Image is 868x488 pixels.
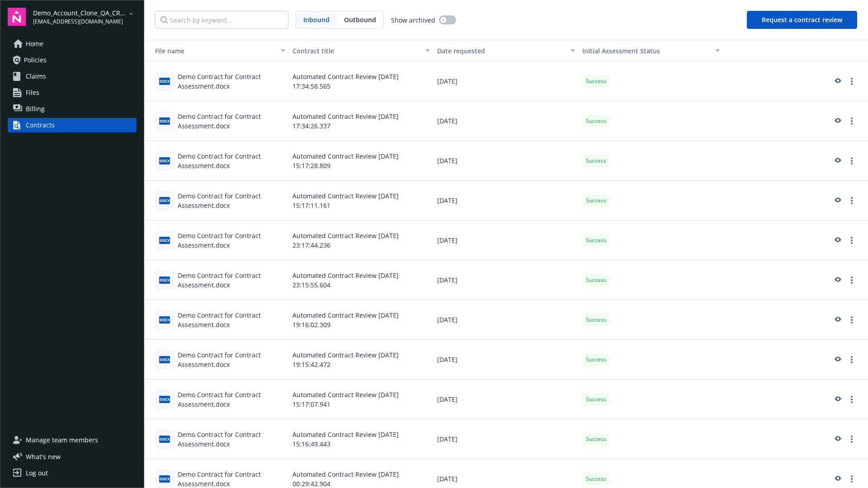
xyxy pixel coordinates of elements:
[289,260,434,300] div: Automated Contract Review [DATE] 23:15:55.604
[846,434,857,445] a: more
[846,195,857,206] a: more
[434,419,578,459] div: [DATE]
[586,236,606,244] span: Success
[292,46,420,56] div: Contract title
[159,396,170,403] span: docx
[26,85,39,100] span: Files
[159,356,170,363] span: docx
[832,354,843,365] a: preview
[148,46,275,56] div: File name
[832,195,843,206] a: preview
[846,235,857,246] a: more
[434,101,578,141] div: [DATE]
[832,116,843,127] a: preview
[8,118,137,132] a: Contracts
[846,155,857,166] a: more
[846,314,857,325] a: more
[586,117,606,125] span: Success
[159,197,170,204] span: docx
[8,102,137,116] a: Billing
[178,231,285,250] div: Demo Contract for Contract Assessment.docx
[159,237,170,244] span: docx
[832,275,843,286] a: preview
[159,316,170,323] span: docx
[178,151,285,170] div: Demo Contract for Contract Assessment.docx
[747,11,857,29] button: Request a contract review
[159,277,170,283] span: docx
[8,452,75,461] button: What's new
[832,434,843,445] a: preview
[846,394,857,405] a: more
[8,8,26,26] img: navigator-logo.svg
[586,276,606,284] span: Success
[586,316,606,324] span: Success
[434,221,578,260] div: [DATE]
[289,61,434,101] div: Automated Contract Review [DATE] 17:34:58.565
[159,78,170,84] span: docx
[289,419,434,459] div: Automated Contract Review [DATE] 15:16:49.443
[178,350,285,369] div: Demo Contract for Contract Assessment.docx
[434,141,578,181] div: [DATE]
[289,40,434,61] button: Contract title
[289,380,434,419] div: Automated Contract Review [DATE] 15:17:07.941
[434,260,578,300] div: [DATE]
[391,15,435,25] span: Show archived
[289,141,434,181] div: Automated Contract Review [DATE] 15:17:28.809
[434,300,578,340] div: [DATE]
[832,314,843,325] a: preview
[586,395,606,404] span: Success
[434,61,578,101] div: [DATE]
[582,46,710,56] div: Toggle SortBy
[289,340,434,380] div: Automated Contract Review [DATE] 19:15:42.472
[832,474,843,484] a: preview
[159,436,170,442] span: docx
[586,435,606,443] span: Success
[832,235,843,246] a: preview
[159,475,170,482] span: docx
[586,157,606,165] span: Success
[159,157,170,164] span: docx
[155,11,288,29] input: Search by keyword...
[159,117,170,124] span: docx
[8,433,137,447] a: Manage team members
[33,8,137,26] button: Demo_Account_Clone_QA_CR_Tests_Demo[EMAIL_ADDRESS][DOMAIN_NAME]arrowDropDown
[289,300,434,340] div: Automated Contract Review [DATE] 19:16:02.309
[178,191,285,210] div: Demo Contract for Contract Assessment.docx
[586,77,606,85] span: Success
[434,40,578,61] button: Date requested
[846,116,857,127] a: more
[832,155,843,166] a: preview
[337,11,383,28] span: Outbound
[26,466,48,480] div: Log out
[832,76,843,87] a: preview
[846,76,857,87] a: more
[33,8,126,18] span: Demo_Account_Clone_QA_CR_Tests_Demo
[26,452,61,461] span: What ' s new
[26,433,98,447] span: Manage team members
[437,46,565,56] div: Date requested
[8,37,137,51] a: Home
[289,221,434,260] div: Automated Contract Review [DATE] 23:17:44.236
[289,181,434,221] div: Automated Contract Review [DATE] 15:17:11.161
[8,69,137,84] a: Claims
[26,118,55,132] div: Contracts
[26,69,46,84] span: Claims
[8,85,137,100] a: Files
[582,47,660,55] span: Initial Assessment Status
[434,181,578,221] div: [DATE]
[296,11,337,28] span: Inbound
[586,197,606,205] span: Success
[344,15,376,24] span: Outbound
[289,101,434,141] div: Automated Contract Review [DATE] 17:34:26.337
[148,46,275,56] div: Toggle SortBy
[178,310,285,329] div: Demo Contract for Contract Assessment.docx
[178,430,285,449] div: Demo Contract for Contract Assessment.docx
[178,271,285,290] div: Demo Contract for Contract Assessment.docx
[586,475,606,483] span: Success
[178,112,285,131] div: Demo Contract for Contract Assessment.docx
[586,356,606,364] span: Success
[24,53,47,67] span: Policies
[33,18,126,26] span: [EMAIL_ADDRESS][DOMAIN_NAME]
[303,15,330,24] span: Inbound
[846,275,857,286] a: more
